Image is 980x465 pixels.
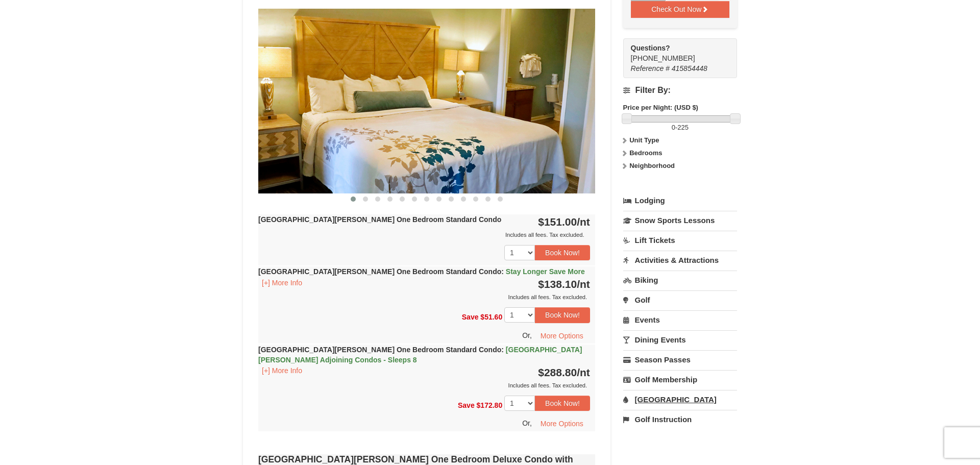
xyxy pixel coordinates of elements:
a: Golf [623,290,737,309]
strong: [GEOGRAPHIC_DATA][PERSON_NAME] One Bedroom Standard Condo [258,215,501,224]
span: Reference # [631,64,670,72]
a: [GEOGRAPHIC_DATA] [623,390,737,409]
button: [+] More Info [258,365,306,376]
strong: Unit Type [629,136,659,144]
strong: Questions? [631,44,670,52]
span: Or, [522,331,532,339]
strong: Price per Night: (USD $) [623,104,698,111]
span: 225 [677,124,689,131]
strong: Bedrooms [629,149,662,157]
span: $172.80 [477,401,503,409]
strong: $151.00 [538,216,590,228]
img: 18876286-121-55434444.jpg [258,9,595,193]
span: Save [462,313,479,321]
span: Or, [522,419,532,427]
span: /nt [577,278,590,290]
a: Golf Membership [623,370,737,389]
button: [+] More Info [258,277,306,288]
a: Snow Sports Lessons [623,211,737,230]
a: Lodging [623,191,737,210]
a: Biking [623,271,737,289]
button: Book Now! [535,396,590,411]
strong: [GEOGRAPHIC_DATA][PERSON_NAME] One Bedroom Standard Condo [258,267,585,276]
button: Check Out Now [631,1,729,17]
strong: Neighborhood [629,162,675,169]
span: 0 [672,124,675,131]
h4: Filter By: [623,86,737,95]
strong: [GEOGRAPHIC_DATA][PERSON_NAME] One Bedroom Standard Condo [258,346,582,364]
button: Book Now! [535,245,590,260]
span: $138.10 [538,278,577,290]
a: Dining Events [623,330,737,349]
label: - [623,123,737,133]
span: : [501,346,504,354]
div: Includes all fees. Tax excluded. [258,292,590,302]
button: More Options [534,416,590,431]
span: 415854448 [672,64,707,72]
button: Book Now! [535,307,590,323]
span: Stay Longer Save More [506,267,585,276]
span: $51.60 [480,313,502,321]
a: Season Passes [623,350,737,369]
span: : [501,267,504,276]
a: Lift Tickets [623,231,737,250]
span: $288.80 [538,366,577,378]
span: /nt [577,366,590,378]
div: Includes all fees. Tax excluded. [258,380,590,390]
button: More Options [534,328,590,344]
span: [GEOGRAPHIC_DATA][PERSON_NAME] Adjoining Condos - Sleeps 8 [258,346,582,364]
div: Includes all fees. Tax excluded. [258,230,590,240]
a: Golf Instruction [623,410,737,429]
span: /nt [577,216,590,228]
a: Activities & Attractions [623,251,737,270]
a: Events [623,310,737,329]
span: Save [458,401,475,409]
span: [PHONE_NUMBER] [631,43,719,62]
